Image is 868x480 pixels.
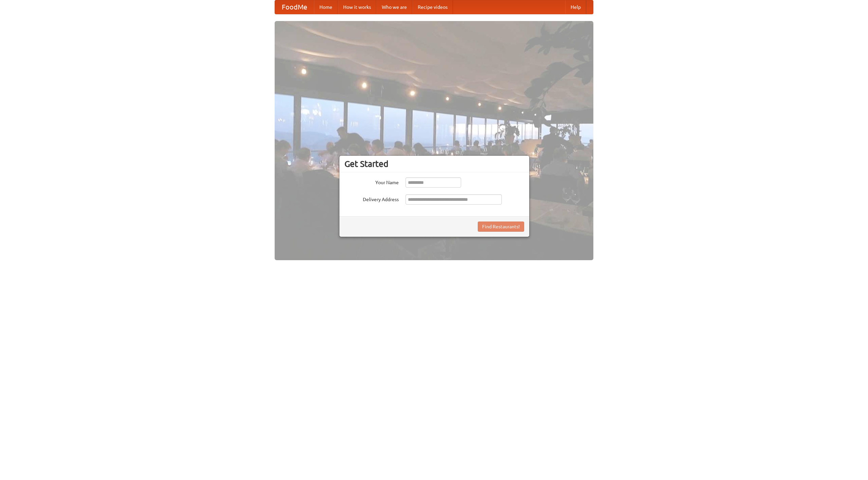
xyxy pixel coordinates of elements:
a: FoodMe [275,0,314,14]
a: How it works [338,0,376,14]
a: Who we are [376,0,412,14]
h3: Get Started [344,159,524,169]
a: Help [565,0,586,14]
a: Recipe videos [412,0,453,14]
label: Delivery Address [344,194,399,203]
label: Your Name [344,177,399,186]
button: Find Restaurants! [478,222,524,232]
a: Home [314,0,338,14]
